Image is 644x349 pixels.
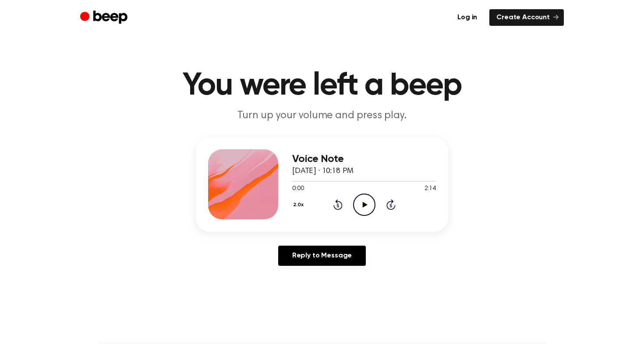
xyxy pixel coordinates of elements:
a: Create Account [489,9,564,26]
button: 2.0x [292,197,307,212]
span: 2:14 [425,184,436,194]
span: 0:00 [292,184,304,194]
span: [DATE] · 10:18 PM [292,167,354,175]
a: Reply to Message [278,246,366,266]
h3: Voice Note [292,153,436,165]
a: Log in [450,9,484,26]
p: Turn up your volume and press play. [154,109,490,123]
h1: You were left a beep [98,70,546,102]
a: Beep [80,9,130,26]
